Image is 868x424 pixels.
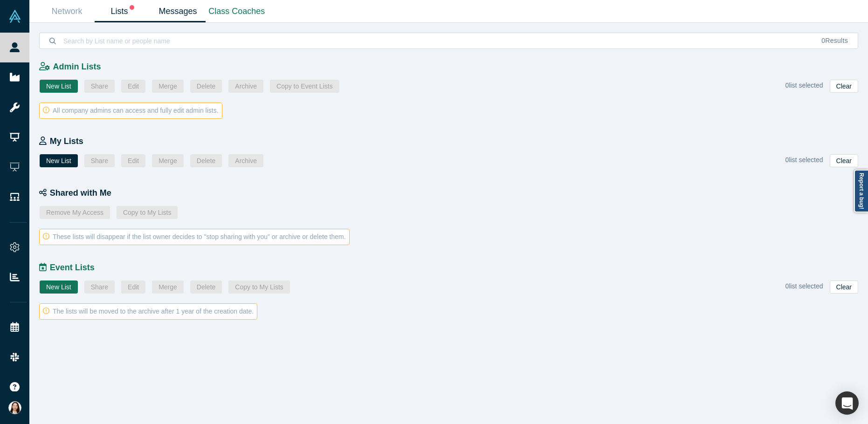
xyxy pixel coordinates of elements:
button: Delete [190,280,222,294]
button: Delete [190,80,222,93]
div: The lists will be moved to the archive after 1 year of the creation date. [39,303,257,320]
button: Edit [121,280,145,294]
div: Shared with Me [39,187,868,199]
button: Archive [228,154,263,167]
div: These lists will disappear if the list owner decides to "stop sharing with you" or archive or del... [39,229,350,245]
a: Lists [95,0,150,22]
button: Merge [152,154,184,167]
button: New List [40,80,78,93]
button: Clear [830,280,858,294]
button: New List [40,154,78,167]
button: Clear [830,80,858,93]
img: Ryoko Manabe's Account [8,401,21,414]
button: Delete [190,154,222,167]
a: Network [39,0,95,22]
span: 0 list selected [785,156,823,164]
button: Remove My Access [40,206,110,219]
button: Share [84,280,115,294]
button: Copy to My Lists [228,280,289,294]
div: Event Lists [39,261,868,274]
button: New List [40,280,78,294]
div: All company admins can access and fully edit admin lists. [39,103,222,119]
button: Share [84,80,115,93]
span: Results [821,37,848,44]
button: Archive [228,80,263,93]
span: 0 list selected [785,82,823,89]
button: Copy to Event Lists [270,80,339,93]
button: Edit [121,154,145,167]
a: Report a bug! [854,170,868,212]
button: Edit [121,80,145,93]
span: 0 list selected [785,282,823,290]
button: Clear [830,154,858,167]
div: My Lists [39,135,868,148]
div: Admin Lists [39,61,868,73]
img: Alchemist Vault Logo [8,10,21,23]
button: Copy to My Lists [117,206,178,219]
button: Merge [152,80,184,93]
a: Messages [150,0,206,22]
input: Search by List name or people name [62,30,812,52]
button: Merge [152,280,184,294]
span: 0 [821,37,825,44]
button: Share [84,154,115,167]
a: Class Coaches [206,0,268,22]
